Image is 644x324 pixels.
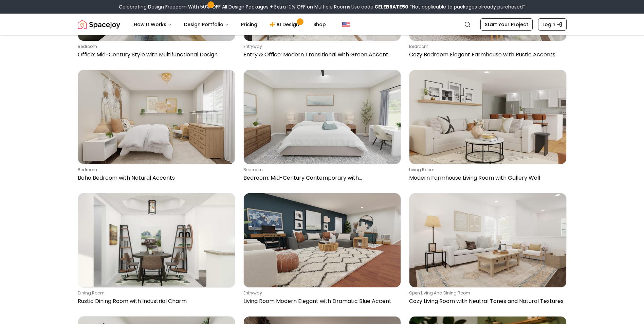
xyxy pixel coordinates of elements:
img: Spacejoy Logo [78,18,120,31]
b: CELEBRATE50 [374,3,408,10]
span: Use code: [351,3,408,10]
p: bedroom [78,44,233,49]
a: Shop [308,18,331,31]
nav: Main [128,18,331,31]
a: Modern Farmhouse Living Room with Gallery Wallliving roomModern Farmhouse Living Room with Galler... [409,70,567,185]
p: dining room [78,290,233,296]
button: How It Works [128,18,177,31]
img: Rustic Dining Room with Industrial Charm [78,193,235,287]
a: AI Design [264,18,307,31]
img: Bedroom: Mid-Century Contemporary with Calm Vibes [244,70,401,164]
p: Boho Bedroom with Natural Accents [78,174,233,182]
p: Modern Farmhouse Living Room with Gallery Wall [409,174,564,182]
button: Design Portfolio [179,18,234,31]
img: Modern Farmhouse Living Room with Gallery Wall [409,70,566,164]
p: Cozy Bedroom Elegant Farmhouse with Rustic Accents [409,51,564,59]
img: Boho Bedroom with Natural Accents [78,70,235,164]
p: open living and dining room [409,290,564,296]
img: United States [342,20,350,29]
p: Entry & Office: Modern Transitional with Green Accent Wall [243,51,398,59]
p: bedroom [243,167,398,173]
p: Office: Mid-Century Style with Multifunctional Design [78,51,233,59]
img: Cozy Living Room with Neutral Tones and Natural Textures [409,193,566,287]
p: bedroom [409,44,564,49]
div: Celebrating Design Freedom With 50% OFF All Design Packages + Extra 10% OFF on Multiple Rooms. [119,3,525,10]
a: Rustic Dining Room with Industrial Charmdining roomRustic Dining Room with Industrial Charm [78,193,235,308]
p: Cozy Living Room with Neutral Tones and Natural Textures [409,297,564,305]
a: Pricing [236,18,263,31]
span: *Not applicable to packages already purchased* [408,3,525,10]
p: Bedroom: Mid-Century Contemporary with [PERSON_NAME] [243,174,398,182]
p: living room [409,167,564,173]
a: Start Your Project [480,18,533,31]
p: entryway [243,290,398,296]
a: Bedroom: Mid-Century Contemporary with Calm VibesbedroomBedroom: Mid-Century Contemporary with [P... [243,70,401,185]
p: Rustic Dining Room with Industrial Charm [78,297,233,305]
a: Cozy Living Room with Neutral Tones and Natural Texturesopen living and dining roomCozy Living Ro... [409,193,567,308]
a: Login [538,18,567,31]
a: Living Room Modern Elegant with Dramatic Blue AccententrywayLiving Room Modern Elegant with Drama... [243,193,401,308]
a: Boho Bedroom with Natural AccentsbedroomBoho Bedroom with Natural Accents [78,70,235,185]
p: Living Room Modern Elegant with Dramatic Blue Accent [243,297,398,305]
a: Spacejoy [78,18,120,31]
p: bedroom [78,167,233,173]
img: Living Room Modern Elegant with Dramatic Blue Accent [244,193,401,287]
p: entryway [243,44,398,49]
nav: Global [78,14,567,35]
